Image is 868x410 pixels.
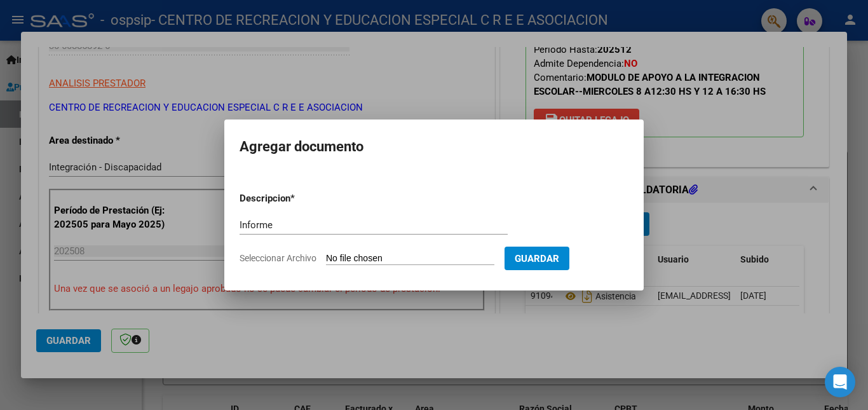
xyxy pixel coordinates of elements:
button: Guardar [505,247,569,270]
span: Guardar [515,253,559,264]
h2: Agregar documento [240,135,628,159]
span: Seleccionar Archivo [240,253,316,263]
p: Descripcion [240,191,356,206]
div: Open Intercom Messenger [825,367,855,397]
